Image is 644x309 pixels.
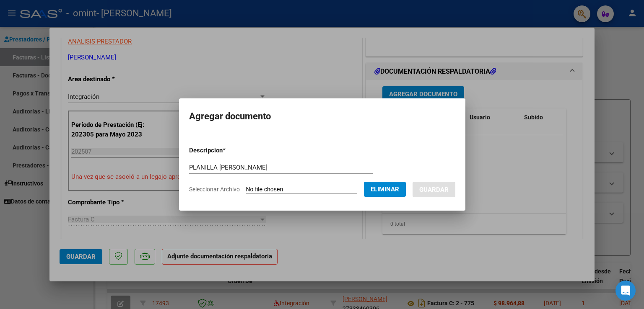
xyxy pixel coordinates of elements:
[413,182,455,197] button: Guardar
[364,182,406,197] button: Eliminar
[189,186,240,193] span: Seleccionar Archivo
[615,281,636,301] div: Open Intercom Messenger
[419,186,449,193] span: Guardar
[189,108,455,124] h2: Agregar documento
[371,185,399,193] span: Eliminar
[189,146,269,155] p: Descripcion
